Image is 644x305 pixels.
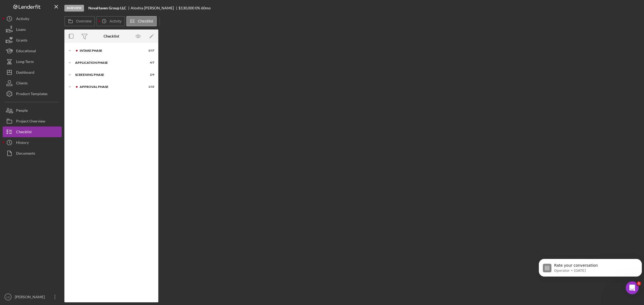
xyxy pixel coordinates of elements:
iframe: Intercom notifications message [537,248,644,291]
button: Dashboard [3,67,62,78]
div: Loans [16,24,26,36]
div: Aloshia [PERSON_NAME] [131,6,178,10]
div: Screening Phase [75,73,141,76]
div: 2 / 17 [145,49,154,52]
div: Checklist [16,127,32,139]
button: Checklist [126,16,157,26]
text: LS [6,296,10,299]
div: Approval Phase [80,85,141,88]
span: 1 [637,281,641,286]
label: Activity [109,19,121,23]
div: Checklist [104,34,119,38]
button: Checklist [3,127,62,137]
button: Loans [3,24,62,35]
div: Application Phase [75,61,141,64]
div: Intake Phase [80,49,141,52]
div: Long-Term [16,56,34,68]
iframe: Intercom live chat [626,281,639,294]
button: Long-Term [3,56,62,67]
button: Educational [3,46,62,56]
div: In Review [64,5,84,12]
label: Checklist [138,19,153,23]
button: Activity [96,16,125,26]
div: 60 mo [201,6,211,10]
div: 2 / 4 [145,73,154,76]
b: NovaHaven Group LLC [88,6,126,10]
div: History [16,137,29,149]
div: Educational [16,46,36,58]
button: Documents [3,148,62,159]
div: Clients [16,78,28,90]
div: Documents [16,148,35,160]
div: Product Templates [16,88,47,101]
div: 0 % [195,6,200,10]
span: $130,000 [178,6,194,10]
div: 1 / 15 [145,85,154,88]
button: History [3,137,62,148]
button: Project Overview [3,116,62,127]
button: People [3,105,62,116]
div: 4 / 7 [145,61,154,64]
div: [PERSON_NAME] [13,292,48,304]
label: Overview [76,19,92,23]
button: Overview [64,16,95,26]
button: Activity [3,13,62,24]
button: Product Templates [3,88,62,99]
button: LS[PERSON_NAME] [3,292,62,302]
div: Activity [16,13,29,25]
div: People [16,105,28,117]
div: Grants [16,35,27,47]
div: Dashboard [16,67,34,79]
button: Clients [3,78,62,88]
button: Grants [3,35,62,46]
div: Project Overview [16,116,45,128]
